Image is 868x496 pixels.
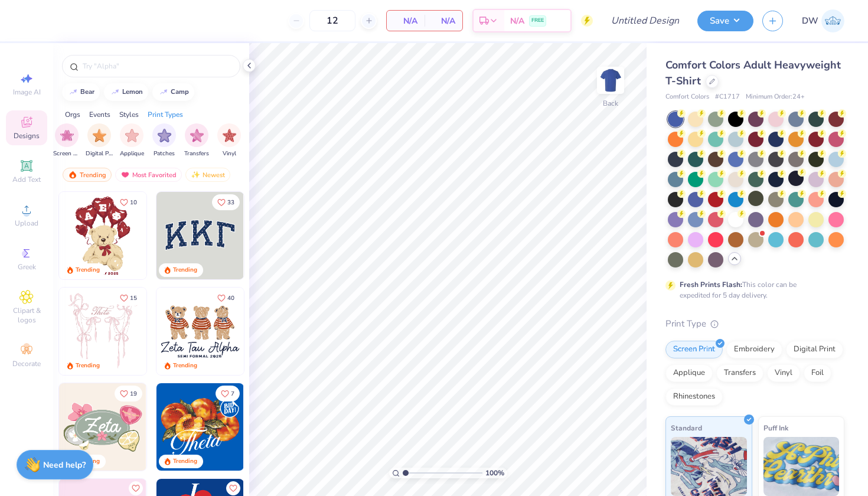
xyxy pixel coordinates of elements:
[152,123,176,158] div: filter for Patches
[86,123,113,158] div: filter for Digital Print
[93,129,106,142] img: Digital Print Image
[89,109,110,120] div: Events
[68,89,78,96] img: trend_line.gif
[716,364,763,382] div: Transfers
[212,290,240,306] button: Like
[191,171,200,179] img: Newest.gif
[786,341,843,358] div: Digital Print
[665,388,723,406] div: Rhinestones
[53,149,80,158] span: Screen Print
[697,11,753,31] button: Save
[14,131,40,141] span: Designs
[60,129,74,142] img: Screen Print Image
[12,359,41,368] span: Decorate
[190,129,204,142] img: Transfers Image
[671,437,747,496] img: Standard
[115,194,142,210] button: Like
[665,58,841,88] span: Comfort Colors Adult Heavyweight T-Shirt
[243,192,331,279] img: edfb13fc-0e43-44eb-bea2-bf7fc0dd67f9
[226,481,240,495] button: Like
[309,10,355,31] input: – –
[76,266,100,275] div: Trending
[115,168,182,182] div: Most Favorited
[671,422,702,434] span: Standard
[146,383,233,471] img: d6d5c6c6-9b9a-4053-be8a-bdf4bacb006d
[120,171,130,179] img: most_fav.gif
[217,123,241,158] button: filter button
[227,200,234,205] span: 33
[130,200,137,205] span: 10
[217,123,241,158] div: filter for Vinyl
[802,14,818,28] span: DW
[115,386,142,402] button: Like
[130,295,137,301] span: 15
[715,92,740,102] span: # C1717
[158,129,171,142] img: Patches Image
[173,361,197,370] div: Trending
[120,123,144,158] button: filter button
[602,9,688,32] input: Untitled Design
[156,383,244,471] img: 8659caeb-cee5-4a4c-bd29-52ea2f761d42
[665,341,723,358] div: Screen Print
[173,457,197,466] div: Trending
[599,68,622,92] img: Back
[432,15,455,27] span: N/A
[80,89,94,95] div: bear
[184,123,209,158] div: filter for Transfers
[665,364,713,382] div: Applique
[6,306,47,325] span: Clipart & logos
[86,149,113,158] span: Digital Print
[125,129,139,142] img: Applique Image
[510,15,524,27] span: N/A
[212,194,240,210] button: Like
[146,192,233,279] img: e74243e0-e378-47aa-a400-bc6bcb25063a
[43,459,86,471] strong: Need help?
[59,383,146,471] img: 010ceb09-c6fc-40d9-b71e-e3f087f73ee6
[243,383,331,471] img: f22b6edb-555b-47a9-89ed-0dd391bfae4f
[76,361,100,370] div: Trending
[18,262,36,272] span: Greek
[184,149,209,158] span: Transfers
[680,280,742,289] strong: Fresh Prints Flash:
[227,295,234,301] span: 40
[130,391,137,397] span: 19
[148,109,183,120] div: Print Types
[171,89,189,95] div: camp
[12,175,41,184] span: Add Text
[146,288,233,375] img: d12a98c7-f0f7-4345-bf3a-b9f1b718b86e
[763,437,840,496] img: Puff Ink
[173,266,197,275] div: Trending
[603,98,618,109] div: Back
[104,83,148,101] button: lemon
[159,89,168,96] img: trend_line.gif
[59,192,146,279] img: 587403a7-0594-4a7f-b2bd-0ca67a3ff8dd
[63,168,112,182] div: Trending
[763,422,788,434] span: Puff Ink
[802,9,844,32] a: DW
[243,288,331,375] img: d12c9beb-9502-45c7-ae94-40b97fdd6040
[216,386,240,402] button: Like
[680,279,825,301] div: This color can be expedited for 5 day delivery.
[62,83,100,101] button: bear
[156,288,244,375] img: a3be6b59-b000-4a72-aad0-0c575b892a6b
[531,17,544,25] span: FREE
[119,109,139,120] div: Styles
[184,123,209,158] button: filter button
[821,9,844,32] img: Danica Woods
[394,15,417,27] span: N/A
[15,218,38,228] span: Upload
[115,290,142,306] button: Like
[156,192,244,279] img: 3b9aba4f-e317-4aa7-a679-c95a879539bd
[746,92,805,102] span: Minimum Order: 24 +
[485,468,504,478] span: 100 %
[13,87,41,97] span: Image AI
[726,341,782,358] div: Embroidery
[154,149,175,158] span: Patches
[53,123,80,158] button: filter button
[120,123,144,158] div: filter for Applique
[86,123,113,158] button: filter button
[120,149,144,158] span: Applique
[223,129,236,142] img: Vinyl Image
[152,83,194,101] button: camp
[81,60,233,72] input: Try "Alpha"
